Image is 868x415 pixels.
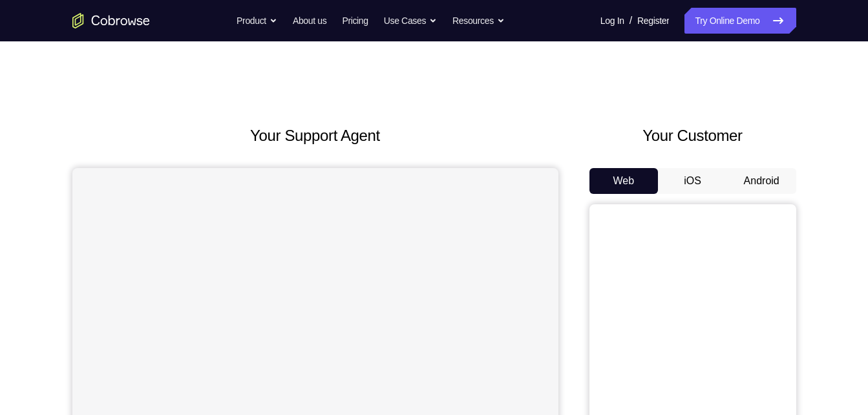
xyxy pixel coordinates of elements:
[600,8,624,34] a: Log In
[72,124,558,147] h2: Your Support Agent
[72,13,150,28] a: Go to the home page
[589,124,796,147] h2: Your Customer
[630,13,632,28] span: /
[452,8,505,34] button: Resources
[342,8,368,34] a: Pricing
[637,8,669,34] a: Register
[658,168,727,194] button: iOS
[384,8,437,34] button: Use Cases
[293,8,326,34] a: About us
[237,8,277,34] button: Product
[684,8,796,34] a: Try Online Demo
[589,168,659,194] button: Web
[727,168,796,194] button: Android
